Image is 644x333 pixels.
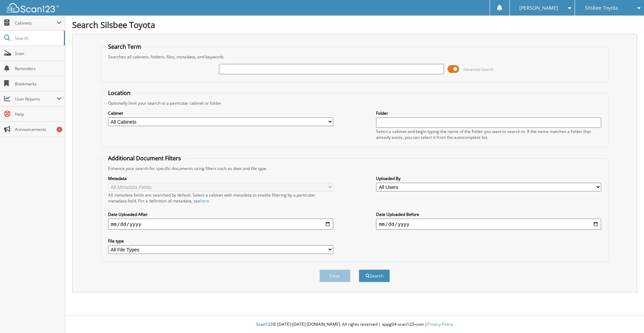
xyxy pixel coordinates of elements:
[15,96,57,102] span: User Reports
[15,20,57,26] span: Cabinets
[376,175,601,181] label: Uploaded By
[585,6,618,10] span: Silsbee Toyota
[105,100,605,106] div: Optionally limit your search to a particular cabinet or folder
[376,211,601,217] label: Date Uploaded Before
[105,54,605,60] div: Searches all cabinets, folders, files, metadata, and keywords
[105,165,605,171] div: Enhance your search for specific documents using filters such as date and file type.
[15,111,61,117] span: Help
[376,219,601,230] input: end
[200,198,209,204] a: here
[519,6,558,10] span: [PERSON_NAME]
[105,43,145,50] legend: Search Term
[108,238,333,244] label: File type
[427,321,453,327] a: Privacy Policy
[359,269,390,282] button: Search
[15,126,61,132] span: Announcements
[15,35,60,41] span: Search
[15,50,61,56] span: Scan
[65,316,644,333] div: © [DATE]-[DATE] [DOMAIN_NAME]. All rights reserved | appg04-scan123-com |
[108,175,333,181] label: Metadata
[72,19,637,30] h1: Search Silsbee Toyota
[7,3,59,12] img: scan123-logo-white.svg
[376,129,601,140] div: Select a cabinet and begin typing the name of the folder you want to search in. If the name match...
[105,154,184,162] legend: Additional Document Filters
[376,110,601,116] label: Folder
[15,81,61,87] span: Bookmarks
[105,89,134,97] legend: Location
[57,127,62,132] div: 1
[463,67,494,72] span: Advanced Search
[108,211,333,217] label: Date Uploaded After
[256,321,273,327] span: Scan123
[15,66,61,72] span: Reminders
[319,269,350,282] button: Clear
[108,192,333,204] div: All metadata fields are searched by default. Select a cabinet with metadata to enable filtering b...
[108,219,333,230] input: start
[108,110,333,116] label: Cabinet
